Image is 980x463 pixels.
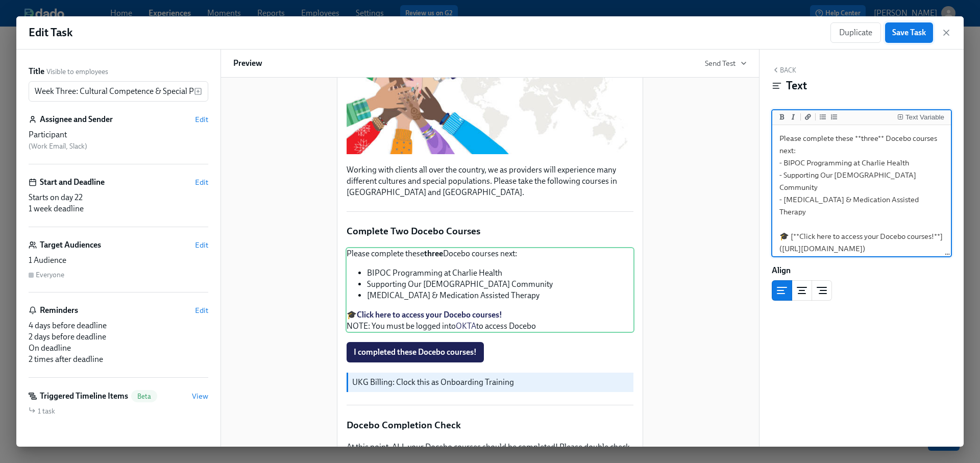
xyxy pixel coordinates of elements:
[29,331,208,343] div: 2 days before deadline
[346,341,634,363] div: I completed these Docebo courses!
[772,280,832,301] div: text alignment
[195,305,208,315] button: Edit
[892,28,926,38] span: Save Task
[346,418,634,433] div: Docebo Completion Check
[29,177,208,227] div: Start and DeadlineEditStarts on day 221 week deadline
[29,66,44,77] label: Title
[40,391,128,402] h6: Triggered Timeline Items
[131,393,157,400] span: Beta
[29,204,84,213] span: 1 week deadline
[346,163,634,199] div: Working with clients all over the country, we as providers will experience many different culture...
[830,22,881,43] button: Duplicate
[40,177,105,188] h6: Start and Deadline
[818,112,828,122] button: Add unordered list
[772,265,791,276] label: Align
[885,22,933,43] button: Save Task
[233,58,262,69] h6: Preview
[38,406,55,416] span: 1 task
[803,112,813,122] button: Add a link
[346,247,634,333] div: Please complete thesethreeDocebo courses next: BIPOC Programming at Charlie Health Supporting Our...
[195,177,208,187] button: Edit
[777,112,787,122] button: Add bold text
[812,280,832,301] button: right aligned
[29,320,208,331] div: 4 days before deadline
[195,114,208,125] button: Edit
[895,112,946,122] button: Insert Text Variable
[788,112,798,122] button: Add italic text
[705,58,747,68] button: Send Test
[29,114,208,164] div: Assignee and SenderEditParticipant (Work Email, Slack)
[772,66,796,74] button: Back
[40,305,78,316] h6: Reminders
[772,280,792,301] button: left aligned
[905,114,944,121] div: Text Variable
[29,142,87,151] span: ( Work Email, Slack )
[194,87,202,95] svg: Insert text variable
[29,129,208,140] div: Participant
[796,284,808,297] svg: Center
[786,78,807,93] h4: Text
[29,354,208,365] div: 2 times after deadline
[29,192,208,203] div: Starts on day 22
[29,239,208,293] div: Target AudiencesEdit1 AudienceEveryone
[816,284,828,297] svg: Right
[29,390,208,416] div: Triggered Timeline ItemsBetaView1 task
[40,114,113,125] h6: Assignee and Sender
[346,224,634,239] div: Complete Two Docebo Courses
[774,127,949,284] textarea: Please complete these **three** Docebo courses next: - BIPOC Programming at Charlie Health - Supp...
[29,343,208,354] div: On deadline
[195,240,208,250] button: Edit
[29,25,72,40] h1: Edit Task
[29,255,208,266] div: 1 Audience
[346,372,634,393] div: UKG Billing: Clock this as Onboarding Training
[46,67,108,77] span: Visible to employees
[839,28,872,38] span: Duplicate
[192,391,208,401] button: View
[772,309,951,320] div: Block ID: FoOsEppk7L
[29,305,208,378] div: RemindersEdit4 days before deadline2 days before deadlineOn deadline2 times after deadline
[40,239,101,251] h6: Target Audiences
[776,284,788,297] svg: Left
[792,280,812,301] button: center aligned
[36,270,64,280] div: Everyone
[829,112,839,122] button: Add ordered list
